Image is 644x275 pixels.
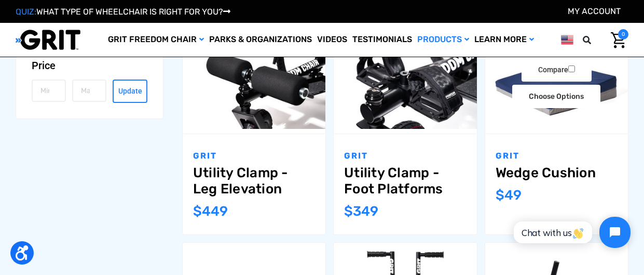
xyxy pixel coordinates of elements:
a: Account [568,6,621,16]
a: Testimonials [350,23,415,57]
a: QUIZ:WHAT TYPE OF WHEELCHAIR IS RIGHT FOR YOU? [16,7,230,17]
label: Compare [522,58,592,82]
span: $449 [193,203,228,219]
span: Price [32,59,56,72]
input: Compare [568,66,575,72]
iframe: Tidio Chat [502,208,639,257]
p: GRIT [344,150,466,162]
img: GRIT All-Terrain Wheelchair and Mobility Equipment [16,29,80,50]
a: Videos [314,23,350,57]
button: Price [32,59,147,72]
input: Search [587,29,603,51]
a: Utility Clamp - Foot Platforms,$349.00 [344,165,466,197]
a: Parks & Organizations [207,23,314,57]
p: GRIT [193,150,315,162]
span: $49 [496,187,522,203]
img: us.png [561,33,573,46]
input: Max. [72,80,106,102]
span: QUIZ: [16,7,36,17]
p: GRIT [496,150,618,162]
a: Cart with 0 items [603,29,628,51]
a: Choose Options [512,85,600,108]
a: GRIT Freedom Chair [105,23,207,57]
input: Min. [32,80,66,102]
img: Cart [611,32,626,48]
a: Learn More [472,23,537,57]
span: $349 [344,203,378,219]
span: 0 [618,29,628,40]
a: Products [415,23,472,57]
button: Update [113,80,147,103]
a: Utility Clamp - Leg Elevation,$449.00 [193,165,315,197]
a: Wedge Cushion,$49.00 [496,165,618,181]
